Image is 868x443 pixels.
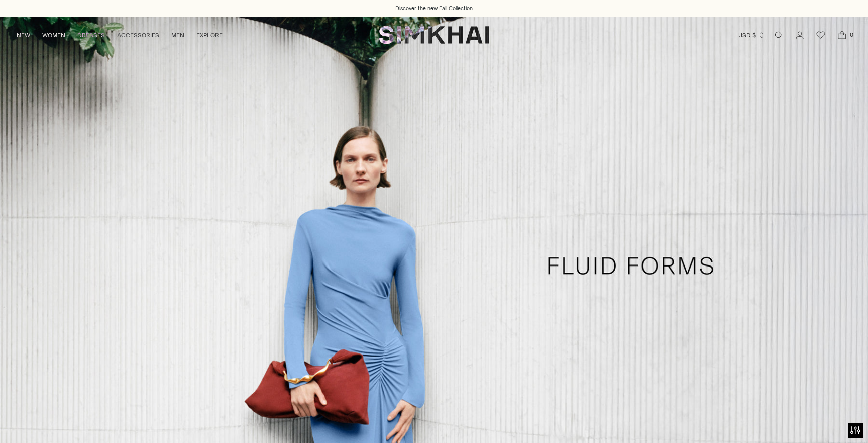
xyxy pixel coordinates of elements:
a: ACCESSORIES [117,24,159,46]
a: WOMEN [42,24,65,46]
a: SIMKHAI [379,25,489,45]
span: 0 [847,30,856,39]
a: Open search modal [769,25,789,45]
a: Open cart modal [832,25,852,45]
a: Wishlist [811,25,831,45]
a: Go to the account page [790,25,810,45]
button: USD $ [738,24,765,46]
a: NEW [17,24,30,46]
a: DRESSES [77,24,105,46]
a: MEN [171,24,184,46]
a: Discover the new Fall Collection [395,5,473,13]
a: EXPLORE [196,24,223,46]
